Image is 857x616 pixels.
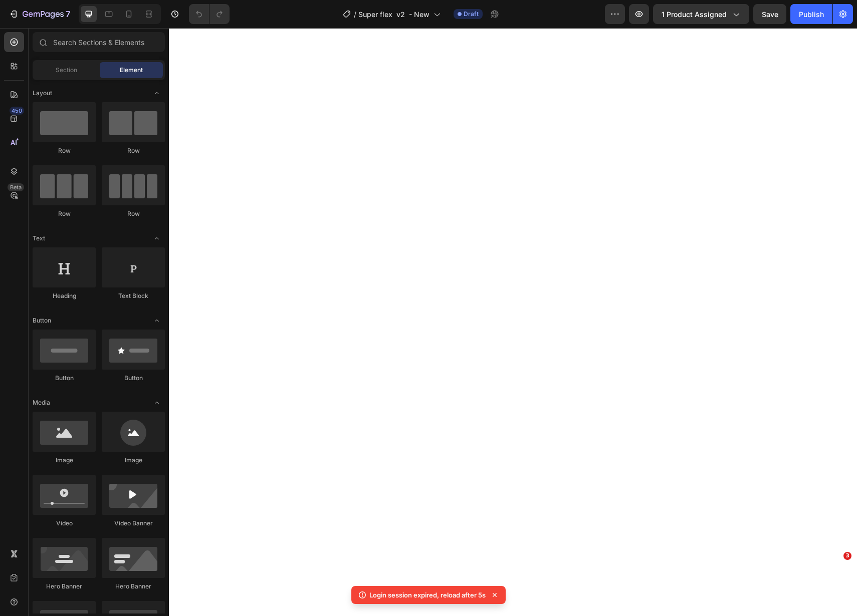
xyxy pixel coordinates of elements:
div: Row [33,146,96,155]
div: Video [33,519,96,528]
div: Row [33,209,96,218]
span: Section [56,66,77,75]
div: Button [102,374,165,383]
div: Image [33,456,96,465]
div: Publish [799,9,824,20]
button: Publish [790,4,832,24]
div: 450 [10,107,24,115]
span: Toggle open [149,313,165,329]
span: Element [120,66,143,75]
span: Toggle open [149,85,165,101]
div: Text Block [102,291,165,300]
div: Video Banner [102,519,165,528]
span: / [354,9,356,20]
div: Row [102,146,165,155]
p: 7 [66,8,70,20]
span: Draft [464,10,479,19]
div: Button [33,374,96,383]
div: Heading [33,291,96,300]
span: Media [33,398,50,407]
div: Row [102,209,165,218]
div: Hero Banner [102,582,165,591]
span: Toggle open [149,395,165,411]
span: Text [33,234,45,243]
iframe: Design area [169,28,857,616]
div: Hero Banner [33,582,96,591]
div: Undo/Redo [189,4,230,24]
span: Save [762,10,778,19]
span: 3 [843,552,851,560]
span: 1 product assigned [662,9,727,20]
button: 1 product assigned [653,4,749,24]
div: Image [102,456,165,465]
p: Login session expired, reload after 5s [369,590,486,600]
span: Toggle open [149,230,165,246]
span: Button [33,316,51,325]
span: Super flex v2 - New [358,9,430,20]
span: Layout [33,89,52,98]
iframe: Intercom live chat [823,567,847,591]
div: Beta [8,183,24,191]
button: Save [753,4,786,24]
button: 7 [4,4,75,24]
input: Search Sections & Elements [33,32,165,52]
